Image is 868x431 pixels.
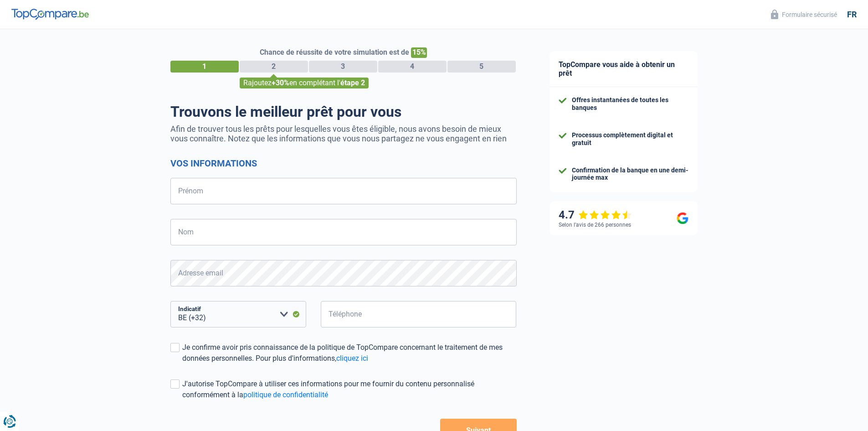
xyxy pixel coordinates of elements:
[572,131,688,147] div: Processus complètement digital et gratuit
[411,47,427,58] span: 15%
[340,78,365,87] span: étape 2
[170,124,517,143] p: Afin de trouver tous les prêts pour lesquelles vous êtes éligible, nous avons besoin de mieux vou...
[240,61,308,73] div: 2
[182,342,517,364] div: Je confirme avoir pris connaissance de la politique de TopCompare concernant le traitement de mes...
[559,208,632,222] div: 4.7
[182,379,517,400] div: J'autorise TopCompare à utiliser ces informations pour me fournir du contenu personnalisé conform...
[272,78,289,87] span: +30%
[572,96,688,112] div: Offres instantanées de toutes les banques
[550,51,698,87] div: TopCompare vous aide à obtenir un prêt
[321,301,517,327] input: 401020304
[11,9,89,20] img: TopCompare Logo
[336,354,368,363] a: cliquez ici
[559,222,631,228] div: Selon l’avis de 266 personnes
[765,7,842,22] button: Formulaire sécurisé
[572,166,688,182] div: Confirmation de la banque en une demi-journée max
[170,158,517,169] h2: Vos informations
[170,61,239,73] div: 1
[243,390,328,399] a: politique de confidentialité
[170,103,517,120] h1: Trouvons le meilleur prêt pour vous
[447,61,516,73] div: 5
[260,48,409,57] span: Chance de réussite de votre simulation est de
[378,61,447,73] div: 4
[847,10,857,20] div: fr
[240,78,369,88] div: Rajoutez en complétant l'
[309,61,377,73] div: 3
